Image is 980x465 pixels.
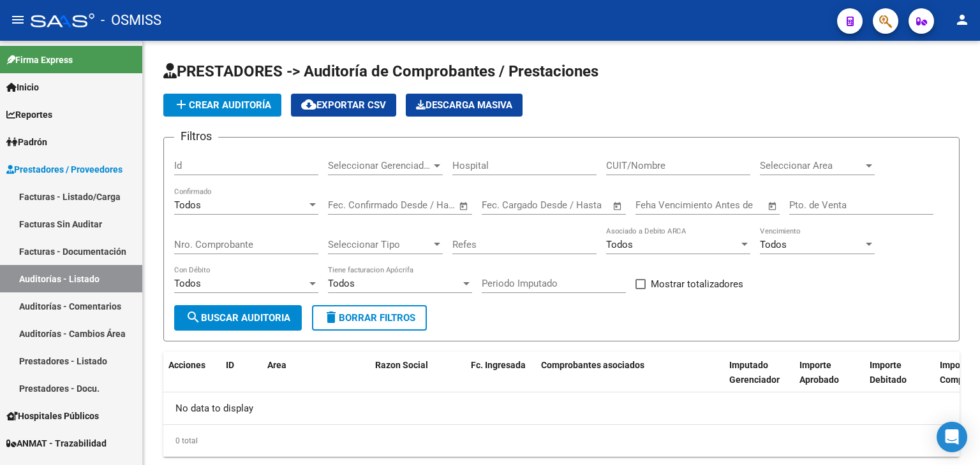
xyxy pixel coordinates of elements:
[174,99,271,111] span: Crear Auditoría
[226,360,234,370] span: ID
[6,409,99,423] span: Hospitales Públicos
[328,239,431,250] span: Seleccionar Tipo
[416,99,512,111] span: Descarga Masiva
[406,94,523,117] app-download-masive: Descarga masiva de comprobantes (adjuntos)
[174,305,302,331] button: Buscar Auditoria
[10,12,26,27] mat-icon: menu
[870,360,907,385] span: Importe Debitado
[937,422,967,452] div: Open Intercom Messenger
[221,352,262,408] datatable-header-cell: ID
[6,135,47,149] span: Padrón
[370,352,466,408] datatable-header-cell: Razon Social
[168,360,205,370] span: Acciones
[794,352,865,408] datatable-header-cell: Importe Aprobado
[163,392,960,424] div: No data to display
[606,239,633,250] span: Todos
[328,160,431,171] span: Seleccionar Gerenciador
[954,12,970,27] mat-icon: person
[729,360,780,385] span: Imputado Gerenciador
[174,199,201,211] span: Todos
[536,352,724,408] datatable-header-cell: Comprobantes asociados
[724,352,794,408] datatable-header-cell: Imputado Gerenciador
[766,199,780,213] button: Open calendar
[301,99,386,111] span: Exportar CSV
[457,199,471,213] button: Open calendar
[6,436,107,450] span: ANMAT - Trazabilidad
[6,108,52,122] span: Reportes
[760,239,787,250] span: Todos
[186,312,290,324] span: Buscar Auditoria
[323,310,339,325] mat-icon: delete
[406,94,523,117] button: Descarga Masiva
[799,360,839,385] span: Importe Aprobado
[312,305,427,331] button: Borrar Filtros
[328,278,355,289] span: Todos
[760,160,863,171] span: Seleccionar Area
[186,310,201,325] mat-icon: search
[545,199,607,211] input: Fecha fin
[541,360,644,370] span: Comprobantes asociados
[163,352,221,408] datatable-header-cell: Acciones
[323,312,415,324] span: Borrar Filtros
[174,97,189,112] mat-icon: add
[174,127,218,145] h3: Filtros
[163,62,598,80] span: PRESTADORES -> Auditoría de Comprobantes / Prestaciones
[328,199,380,211] input: Fecha inicio
[6,53,73,67] span: Firma Express
[6,162,122,176] span: Prestadores / Proveedores
[391,199,453,211] input: Fecha fin
[611,199,625,213] button: Open calendar
[6,80,39,94] span: Inicio
[651,276,743,292] span: Mostrar totalizadores
[471,360,526,370] span: Fc. Ingresada
[174,278,201,289] span: Todos
[466,352,536,408] datatable-header-cell: Fc. Ingresada
[262,352,352,408] datatable-header-cell: Area
[267,360,286,370] span: Area
[291,94,396,117] button: Exportar CSV
[101,6,161,34] span: - OSMISS
[301,97,316,112] mat-icon: cloud_download
[163,94,281,117] button: Crear Auditoría
[163,425,960,457] div: 0 total
[375,360,428,370] span: Razon Social
[865,352,935,408] datatable-header-cell: Importe Debitado
[482,199,533,211] input: Fecha inicio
